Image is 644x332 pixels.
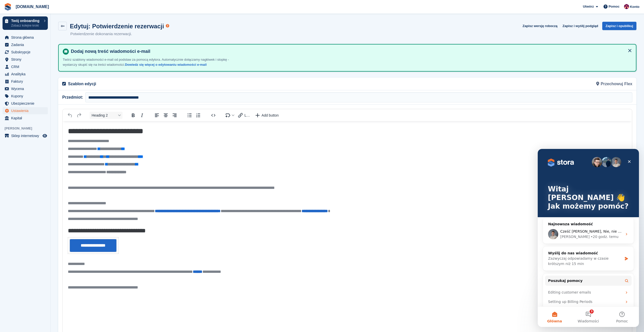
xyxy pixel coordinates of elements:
[236,112,253,119] button: Insert link with variable
[602,22,636,30] button: Zapisz i opublikuj
[7,148,94,158] div: Setting up Billing Periods
[11,71,41,78] span: Analityka
[209,112,218,119] button: Source code
[68,81,344,87] p: Szablon edycji
[11,100,41,107] span: Ubezpieczenie
[53,85,81,91] div: • 20 godz. temu
[347,78,636,90] div: Przechowuj Flex
[78,170,90,174] span: Pomoc
[7,127,94,137] button: Poszukaj pomocy
[224,112,236,119] button: Insert merge tag
[11,85,41,92] span: Wycena
[129,112,137,119] button: Bold
[70,23,164,30] h1: Edytuj: Potwierdzenie rezerwacji
[10,129,45,135] span: Poszukaj pomocy
[11,132,41,139] span: Sklep internetowy
[11,78,41,85] span: Faktury
[10,150,85,156] div: Setting up Billing Periods
[624,4,629,9] img: Mateusz Kacwin
[583,4,594,9] span: Utwórz
[42,133,48,139] a: Podgląd sklepu
[14,3,51,11] a: [DOMAIN_NAME]
[262,113,279,117] span: Add button
[5,97,96,122] div: Wyślij do nas wiadomośćZazwyczaj odpowiadamy w czasie krótszym niż 15 min
[92,113,116,117] span: Heading 2
[3,71,48,78] a: menu
[11,34,41,41] span: Strona główna
[3,16,48,30] a: Twój onboarding Zobacz kolejne kroki
[69,49,632,54] h4: Dodaj nową treść wiadomości e-mail
[62,94,85,100] span: Przedmiot:
[11,56,41,63] span: Strony
[521,22,559,30] button: Zapisz wersję roboczą
[5,126,50,131] span: [PERSON_NAME]
[70,31,164,37] p: Potwierdzenie dokonania rezerwacji.
[165,24,170,28] div: Tooltip anchor
[3,100,48,107] a: menu
[3,78,48,85] a: menu
[11,23,41,28] p: Zobacz kolejne kroki
[3,93,48,100] a: menu
[11,19,41,23] p: Twój onboarding
[3,107,48,114] a: menu
[538,149,639,327] iframe: Intercom live chat
[23,80,260,84] span: Cześć [PERSON_NAME], Nie, nie ma możliwości dołączenia dokumentów/plików do e-maili za pośrednict...
[3,56,48,63] a: menu
[609,4,619,9] span: Pomoc
[10,102,85,107] div: Wyślij do nas wiadomość
[11,115,41,122] span: Kapitał
[9,170,24,174] span: Główna
[630,4,639,9] span: Konto
[40,170,61,174] span: Wiadomości
[7,139,94,148] div: Editing customer emails
[3,115,48,122] a: menu
[34,158,67,178] button: Wiadomości
[170,112,179,119] button: Align right
[244,113,251,117] span: Link
[185,112,194,119] button: Bullet list
[90,112,122,119] button: Block Heading 2
[3,34,48,41] a: menu
[11,63,41,70] span: CRM
[11,49,41,56] span: Subskrypcje
[4,3,12,11] img: stora-icon-8386f47178a22dfd0bd8f6a31ec36ba5ce8667c1dd55bd0f319d3a0aa187defe.svg
[153,112,161,119] button: Align left
[10,141,85,146] div: Editing customer emails
[11,107,41,114] span: Ustawienia
[23,85,52,91] div: [PERSON_NAME]
[3,132,48,139] a: menu
[3,49,48,56] a: menu
[68,158,101,178] button: Pomoc
[560,22,600,30] button: Zapisz i wyślij podgląd
[125,63,207,67] a: Dowiedz się więcej o edytowaniu wiadomości e-mail
[63,57,240,67] p: Twórz szablony wiadomości e-mail od podstaw za pomocą edytora. Automatycznie dołączamy nagłówek i...
[253,112,281,119] button: Insert a call-to-action button
[3,85,48,92] a: menu
[66,112,74,119] button: Undo
[3,63,48,70] a: menu
[75,112,83,119] button: Redo
[11,93,41,100] span: Kupony
[10,107,85,118] div: Zazwyczaj odpowiadamy w czasie krótszym niż 15 min
[138,112,146,119] button: Italic
[87,8,96,17] div: Zamknij
[194,112,203,119] button: Numbered list
[3,41,48,48] a: menu
[11,41,41,48] span: Zadania
[161,112,170,119] button: Align center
